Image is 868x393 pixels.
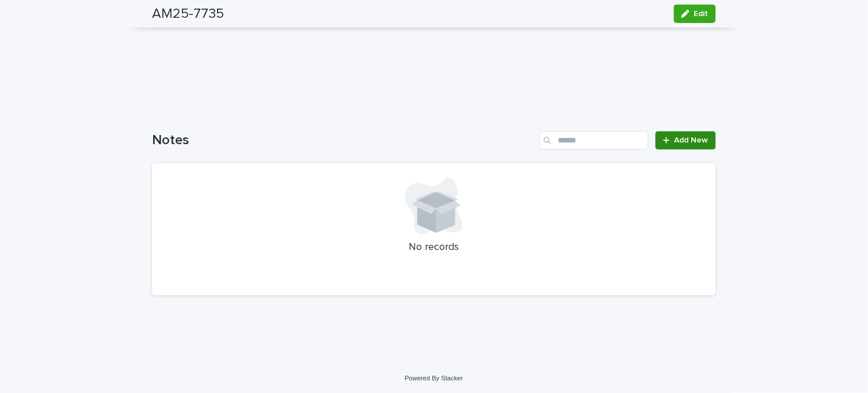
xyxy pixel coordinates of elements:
[152,6,224,22] h2: AM25-7735
[539,131,649,149] input: Search
[152,132,535,149] h1: Notes
[675,136,709,144] span: Add New
[694,10,709,18] span: Edit
[166,241,702,254] p: No records
[656,131,716,149] a: Add New
[405,375,463,382] a: Powered By Stacker
[674,5,716,23] button: Edit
